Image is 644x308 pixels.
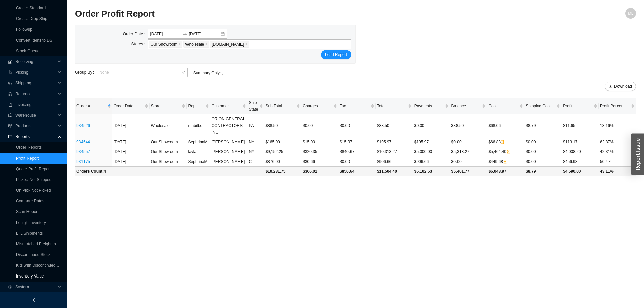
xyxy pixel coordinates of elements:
[501,140,505,144] span: hourglass
[15,110,56,121] span: Warehouse
[487,167,524,176] td: $6,048.97
[264,147,301,157] td: $9,152.25
[450,114,487,137] td: $88.50
[16,49,39,53] a: Stock Queue
[301,167,338,176] td: $366.01
[524,167,561,176] td: $8.79
[325,51,347,58] span: Load Report
[150,30,181,37] input: Start date
[210,41,249,48] span: HomeAndStone.com
[131,39,147,49] label: Stores
[605,82,636,91] button: downloadDownload
[16,145,42,150] a: Order Reports
[451,103,481,109] span: Balance
[301,98,338,114] th: Charges sortable
[210,137,248,147] td: [PERSON_NAME]
[75,68,97,77] label: Group By
[183,32,187,36] span: swap-right
[15,78,56,88] span: Shipping
[112,137,150,147] td: [DATE]
[264,167,301,176] td: $10,281.75
[264,137,301,147] td: $165.00
[450,137,487,147] td: $0.00
[414,103,444,109] span: Payments
[16,220,46,225] a: Lehigh Inventory
[609,84,613,89] span: download
[112,114,150,137] td: [DATE]
[76,140,90,144] a: 934544
[488,140,505,144] span: $66.83
[561,157,599,167] td: $456.98
[561,114,599,137] td: $11.65
[15,121,56,131] span: Products
[303,103,332,109] span: Charges
[16,199,44,203] a: Compare Rates
[8,135,13,139] span: fund
[15,99,56,110] span: Invoicing
[563,103,592,109] span: Profit
[506,150,511,154] span: hourglass
[247,157,264,167] td: CT
[376,167,413,176] td: $11,504.40
[376,147,413,157] td: $10,313.27
[247,137,264,147] td: NY
[245,42,248,46] span: close
[413,167,450,176] td: $6,102.63
[187,98,210,114] th: Rep sortable
[600,149,614,154] span: 42.31 %
[450,147,487,157] td: $5,313.27
[413,137,450,147] td: $195.97
[376,137,413,147] td: $195.97
[413,157,450,167] td: $906.66
[264,98,301,114] th: Sub Total sortable
[193,71,221,75] span: Summary Only :
[561,137,599,147] td: $113.17
[376,114,413,137] td: $88.50
[301,114,338,137] td: $0.00
[8,92,13,96] span: customer-service
[301,137,338,147] td: $15.00
[376,157,413,167] td: $906.66
[187,147,210,157] td: laylar
[15,56,56,67] span: Receiving
[524,157,561,167] td: $0.00
[524,98,561,114] th: Shipping Cost sortable
[338,137,376,147] td: $15.97
[600,140,614,144] span: 62.87 %
[413,147,450,157] td: $5,000.00
[183,32,187,36] span: to
[247,147,264,157] td: NY
[600,123,614,128] span: 13.16 %
[265,103,295,109] span: Sub Total
[524,147,561,157] td: $0.00
[599,98,636,114] th: Profit Percent sortable
[488,123,501,128] span: $68.06
[301,157,338,167] td: $30.66
[16,231,43,236] a: LTL Shipments
[628,8,634,19] span: ML
[210,157,248,167] td: [PERSON_NAME]
[185,41,204,47] span: Wholesale
[16,242,67,246] a: Mismatched Freight Invoices
[16,177,51,182] a: Picked Not Shipped
[16,6,46,10] a: Create Standard
[338,98,376,114] th: Tax sortable
[210,147,248,157] td: [PERSON_NAME]
[321,50,351,59] button: Load Report
[187,157,210,167] td: SephrinaM
[112,98,150,114] th: Order Date sortable
[16,38,52,43] a: Convert Items to DS
[301,147,338,157] td: $320.35
[76,149,90,154] a: 934557
[188,103,204,109] span: Rep
[488,103,518,109] span: Cost
[247,114,264,137] td: PA
[524,114,561,137] td: $8.79
[340,103,369,109] span: Tax
[8,103,13,107] span: book
[212,41,244,47] span: [DOMAIN_NAME]
[150,98,187,114] th: Store sortable
[8,285,13,289] span: setting
[503,160,507,164] span: hourglass
[338,114,376,137] td: $0.00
